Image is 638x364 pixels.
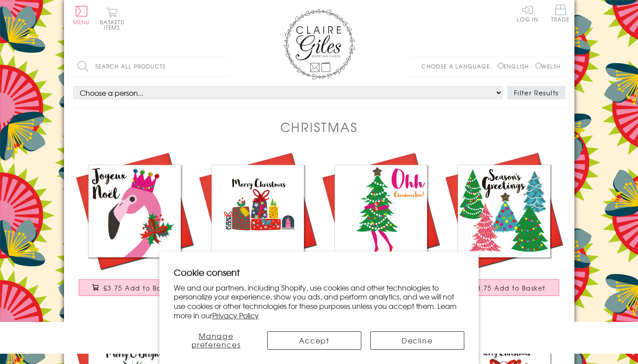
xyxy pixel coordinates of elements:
[267,331,361,350] button: Accept
[280,118,358,136] h1: Christmas
[73,150,196,273] img: Christmas Card, Flamingo, Joueux Noel, Embellished with colourful pompoms
[473,283,546,292] span: £3.75 Add to Basket
[442,150,565,273] img: Christmas Card, Season's Greetings, Embellished with a shiny padded star
[73,150,196,305] a: Christmas Card, Flamingo, Joueux Noel, Embellished with colourful pompoms £3.75 Add to Basket
[442,150,565,305] a: Christmas Card, Season's Greetings, Embellished with a shiny padded star £3.75 Add to Basket
[212,310,259,321] a: Privacy Policy
[498,63,504,69] input: English
[283,9,355,80] img: Claire Giles Greetings Cards
[551,4,570,24] a: Trade
[319,150,442,305] a: Christmas Card, Ohh Christmas Tree! Embellished with a shiny padded star £3.75 Add to Basket
[535,62,561,70] label: Welsh
[535,63,541,69] input: Welsh
[221,56,230,77] input: Search
[79,279,190,296] button: £3.75 Add to Basket
[507,86,565,99] button: Filter Results
[103,283,176,292] span: £3.75 Add to Basket
[196,150,319,305] a: Christmas Card, Pile of Presents, Embellished with colourful pompoms £3.75 Add to Basket
[174,331,258,350] button: Manage preferences
[73,56,230,77] input: Search all products
[498,62,533,70] label: English
[192,330,241,350] span: Manage preferences
[196,150,319,273] img: Christmas Card, Pile of Presents, Embellished with colourful pompoms
[448,279,559,296] button: £3.75 Add to Basket
[174,283,464,320] p: We and our partners, including Shopify, use cookies and other technologies to personalize your ex...
[73,18,90,26] span: Menu
[174,266,464,278] h2: Cookie consent
[100,7,124,30] button: Basket0 items
[551,4,570,22] span: Trade
[319,150,442,273] img: Christmas Card, Ohh Christmas Tree! Embellished with a shiny padded star
[421,62,496,70] p: Choose a language:
[517,4,538,22] a: Log In
[370,331,464,350] button: Decline
[104,18,124,31] span: 0 items
[73,6,90,25] button: Menu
